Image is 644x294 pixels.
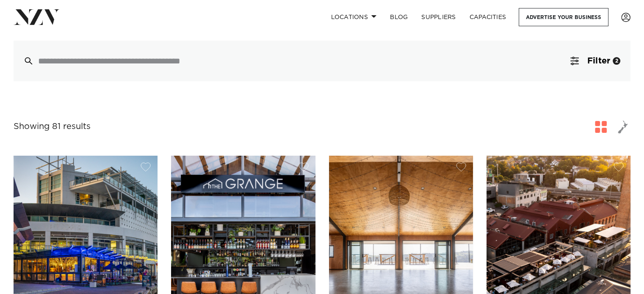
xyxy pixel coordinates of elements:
[383,8,415,26] a: BLOG
[14,9,60,25] img: nzv-logo.png
[519,8,608,26] a: Advertise your business
[463,8,513,26] a: Capacities
[324,8,383,26] a: Locations
[613,57,620,65] div: 2
[14,120,91,133] div: Showing 81 results
[560,41,630,81] button: Filter2
[587,57,610,65] span: Filter
[415,8,462,26] a: SUPPLIERS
